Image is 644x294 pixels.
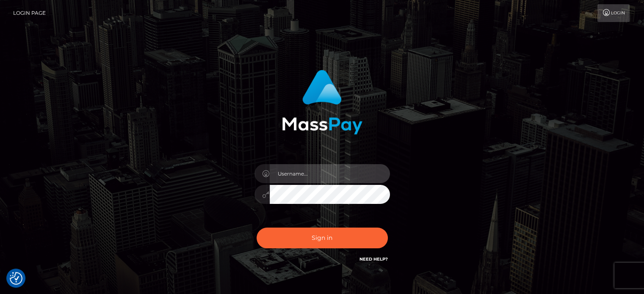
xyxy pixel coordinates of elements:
img: MassPay Login [282,70,362,135]
img: Revisit consent button [10,272,22,285]
a: Login [597,4,630,22]
button: Consent Preferences [10,272,22,285]
button: Sign in [257,228,388,248]
a: Need Help? [359,256,388,262]
input: Username... [270,164,390,183]
a: Login Page [13,4,46,22]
